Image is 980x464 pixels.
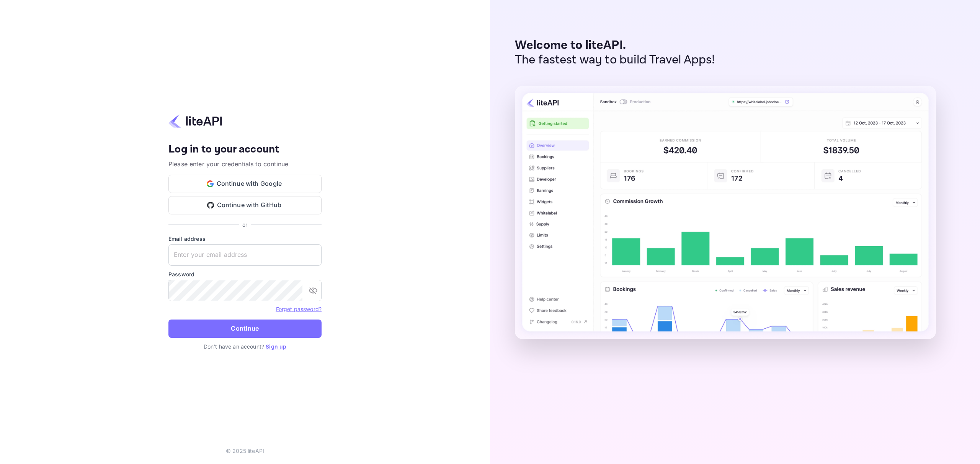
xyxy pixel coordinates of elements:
[242,221,247,229] p: or
[168,235,322,243] label: Email address
[168,196,322,214] button: Continue with GitHub
[226,447,264,455] p: © 2025 liteAPI
[168,175,322,193] button: Continue with Google
[515,53,715,67] p: The fastest way to build Travel Apps!
[168,244,322,266] input: Enter your email address
[276,305,322,313] a: Forget password?
[276,306,322,312] a: Forget password?
[168,342,322,350] p: Don't have an account?
[168,159,322,169] p: Please enter your credentials to continue
[515,86,936,339] img: liteAPI Dashboard Preview
[168,270,322,278] label: Password
[168,143,322,156] h4: Log in to your account
[168,114,222,128] img: liteapi
[305,283,321,298] button: toggle password visibility
[168,320,322,338] button: Continue
[515,38,715,53] p: Welcome to liteAPI.
[266,343,286,350] a: Sign up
